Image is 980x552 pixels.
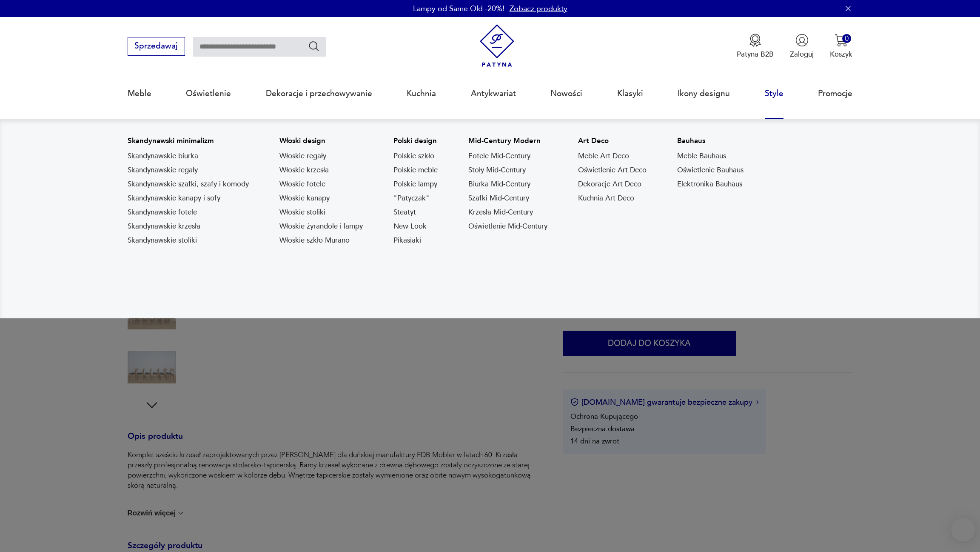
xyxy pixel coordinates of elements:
button: Szukaj [308,40,320,52]
p: Lampy od Same Old -20%! [413,3,504,14]
a: Skandynawskie kanapy i sofy [128,193,220,203]
a: Skandynawskie biurka [128,151,198,161]
a: Meble Bauhaus [677,151,726,161]
a: Steatyt [393,207,416,217]
a: Krzesła Mid-Century [468,207,533,217]
p: Skandynawski minimalizm [128,136,249,146]
p: Mid-Century Modern [468,136,547,146]
p: Polski design [393,136,438,146]
a: Sprzedawaj [128,43,185,50]
a: Ikony designu [678,74,730,113]
a: Oświetlenie Mid-Century [468,221,547,232]
a: Oświetlenie Bauhaus [677,165,744,175]
a: Skandynawskie fotele [128,207,197,217]
a: Promocje [818,74,852,113]
a: Biurka Mid-Century [468,179,530,189]
img: Ikonka użytkownika [795,34,809,47]
img: Ikona medalu [749,34,762,47]
p: Włoski design [279,136,363,146]
a: Fotele Mid-Century [468,151,530,161]
a: Włoskie żyrandole i lampy [279,221,363,232]
a: Skandynawskie stoliki [128,235,197,246]
img: Patyna - sklep z meblami i dekoracjami vintage [476,24,518,67]
p: Art Deco [578,136,647,146]
a: Skandynawskie szafki, szafy i komody [128,179,249,189]
a: New Look [393,221,427,232]
a: Włoskie regały [279,151,326,161]
a: "Patyczak" [393,193,430,203]
a: Pikasiaki [393,235,421,246]
a: Stoły Mid-Century [468,165,526,175]
img: Ikona koszyka [835,34,848,47]
a: Elektronika Bauhaus [677,179,742,189]
a: Style [765,74,783,113]
a: Polskie meble [393,165,438,175]
a: Meble [128,74,151,113]
p: Zaloguj [790,49,814,59]
a: Kuchnia [407,74,436,113]
a: Włoskie kanapy [279,193,330,203]
a: Polskie lampy [393,179,437,189]
a: Antykwariat [471,74,516,113]
a: Szafki Mid-Century [468,193,529,203]
a: Skandynawskie regały [128,165,198,175]
div: 0 [842,34,851,43]
a: Włoskie fotele [279,179,325,189]
button: Patyna B2B [737,34,774,59]
p: Patyna B2B [737,49,774,59]
a: Oświetlenie [186,74,231,113]
p: Bauhaus [677,136,744,146]
button: 0Koszyk [830,34,852,59]
a: Polskie szkło [393,151,434,161]
button: Sprzedawaj [128,37,185,56]
a: Skandynawskie krzesła [128,221,200,232]
a: Klasyki [617,74,643,113]
a: Dekoracje Art Deco [578,179,641,189]
a: Włoskie krzesła [279,165,329,175]
a: Dekoracje i przechowywanie [266,74,372,113]
a: Kuchnia Art Deco [578,193,634,203]
a: Włoskie stoliki [279,207,325,217]
a: Oświetlenie Art Deco [578,165,647,175]
a: Ikona medaluPatyna B2B [737,34,774,59]
a: Zobacz produkty [510,3,567,14]
iframe: Smartsupp widget button [951,518,975,542]
a: Nowości [550,74,582,113]
button: Zaloguj [790,34,814,59]
a: Meble Art Deco [578,151,629,161]
a: Włoskie szkło Murano [279,235,350,246]
p: Koszyk [830,49,852,59]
